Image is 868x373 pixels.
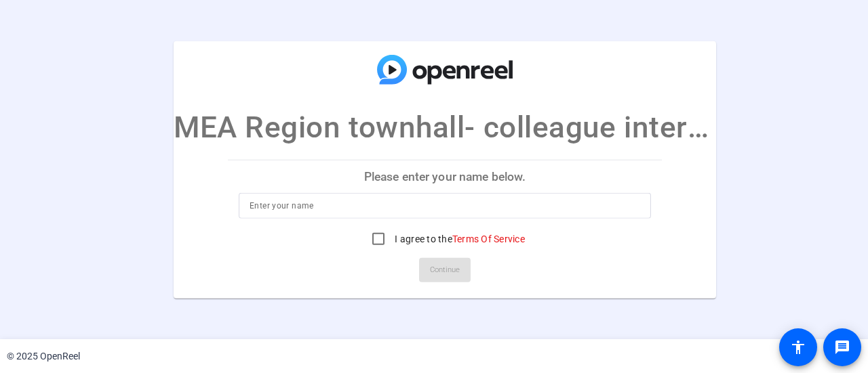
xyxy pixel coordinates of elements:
mat-icon: message [834,339,850,355]
input: Enter your name [250,198,640,214]
p: MEA Region townhall- colleague interviews [174,104,716,149]
a: Terms Of Service [452,234,525,244]
label: I agree to the [392,232,525,246]
img: company-logo [377,54,513,84]
mat-icon: accessibility [790,339,806,355]
p: Please enter your name below. [228,160,662,192]
div: © 2025 OpenReel [7,349,80,364]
